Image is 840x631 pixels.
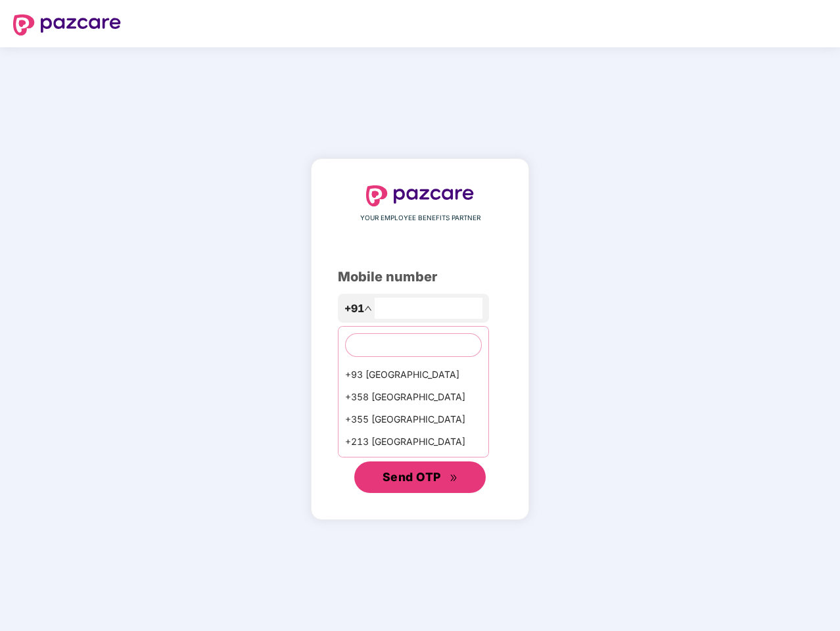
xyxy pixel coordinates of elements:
div: +355 [GEOGRAPHIC_DATA] [338,408,488,431]
div: +93 [GEOGRAPHIC_DATA] [338,363,488,386]
button: Send OTPdouble-right [354,461,486,493]
img: logo [366,185,474,206]
img: logo [13,14,121,35]
span: YOUR EMPLOYEE BENEFITS PARTNER [360,213,480,223]
div: +213 [GEOGRAPHIC_DATA] [338,431,488,453]
span: Send OTP [383,470,441,484]
span: up [364,304,372,312]
div: +1684 AmericanSamoa [338,453,488,475]
div: Mobile number [338,267,502,287]
span: +91 [344,300,364,317]
span: double-right [450,474,458,482]
div: +358 [GEOGRAPHIC_DATA] [338,386,488,408]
